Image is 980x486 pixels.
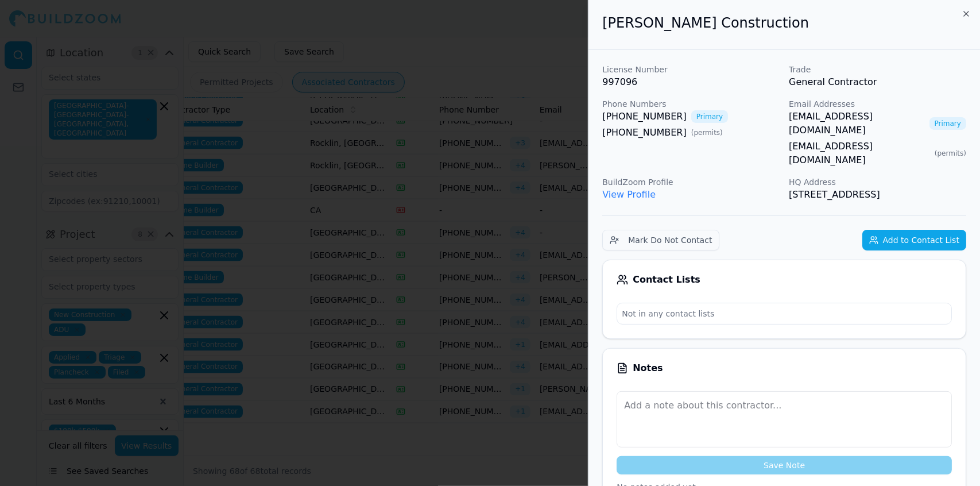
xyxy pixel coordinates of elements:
[602,176,780,188] p: BuildZoom Profile
[617,362,952,374] div: Notes
[691,128,723,137] span: ( permits )
[602,126,687,140] a: [PHONE_NUMBER]
[602,230,719,250] button: Mark Do Not Contact
[862,230,966,250] button: Add to Contact List
[617,274,952,286] div: Contact Lists
[789,140,930,167] a: [EMAIL_ADDRESS][DOMAIN_NAME]
[602,64,780,75] p: License Number
[602,14,966,32] h2: [PERSON_NAME] Construction
[617,303,951,324] p: Not in any contact lists
[691,110,728,123] span: Primary
[602,75,780,89] p: 997096
[789,75,966,89] p: General Contractor
[602,98,780,110] p: Phone Numbers
[935,149,966,158] span: ( permits )
[789,110,925,137] a: [EMAIL_ADDRESS][DOMAIN_NAME]
[789,188,966,202] p: [STREET_ADDRESS]
[789,176,966,188] p: HQ Address
[929,117,966,130] span: Primary
[789,64,966,75] p: Trade
[602,110,687,124] a: [PHONE_NUMBER]
[789,98,966,110] p: Email Addresses
[602,189,656,200] a: View Profile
